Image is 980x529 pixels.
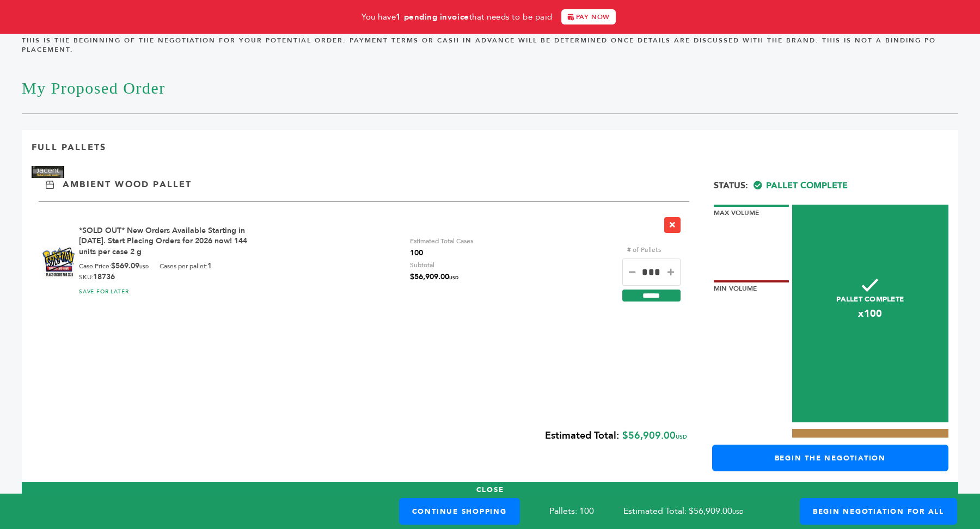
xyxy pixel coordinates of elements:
[79,272,115,282] div: SKU:
[410,247,473,259] span: 100
[410,271,458,284] span: $56,909.00
[362,11,553,22] span: You have that needs to be paid
[93,272,115,282] b: 18736
[22,36,958,63] h4: This is the beginning of the negotiation for your potential order. Payment terms or cash in advan...
[32,166,64,178] img: Brand Name
[396,11,469,22] strong: 1 pending invoice
[46,181,54,189] img: Ambient
[32,422,687,451] div: $56,909.00
[79,261,149,272] div: Case Price:
[800,498,957,525] a: Begin Negotiation For All
[549,505,594,517] span: Pallets: 100
[712,445,948,471] a: Begin the Negotiation
[22,482,958,498] button: CLOSE
[714,205,789,218] div: Max Volume
[754,180,848,192] span: Pallet Complete
[207,261,212,271] b: 1
[79,225,247,257] a: *SOLD OUT* New Orders Available Starting in [DATE]. Start Placing Orders for 2026 now! 144 units ...
[714,173,948,192] div: Status:
[399,498,520,525] a: Continue Shopping
[561,9,616,24] a: PAY NOW
[160,261,212,272] div: Cases per pallet:
[732,508,743,516] span: USD
[410,259,458,284] div: Subtotal
[32,142,106,153] p: Full Pallets
[862,279,878,292] img: checkmark
[139,264,149,270] span: USD
[449,275,458,281] span: USD
[792,307,948,321] span: x100
[410,235,473,259] div: Estimated Total Cases
[622,244,666,256] label: # of Pallets
[22,62,958,114] h1: My Proposed Order
[623,505,773,517] span: Estimated Total: $56,909.00
[111,261,149,271] b: $569.09
[79,288,129,296] a: SAVE FOR LATER
[63,179,192,190] p: Ambient Wood Pallet
[714,280,789,293] div: Min Volume
[792,205,948,422] div: Pallet Complete
[545,429,619,442] b: Estimated Total:
[676,433,687,441] span: USD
